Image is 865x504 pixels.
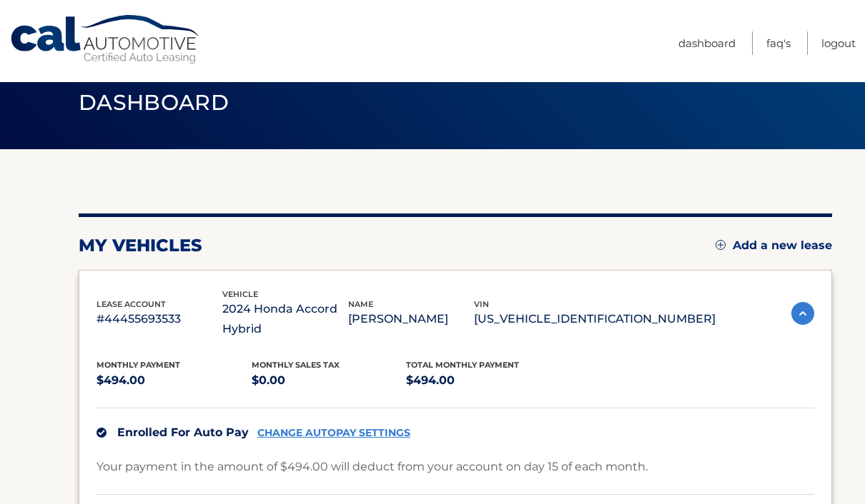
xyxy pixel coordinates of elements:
[678,31,736,55] a: Dashboard
[97,371,252,390] p: $494.00
[791,302,814,325] img: accordion-active.svg
[474,309,716,329] p: [US_VEHICLE_IDENTIFICATION_NUMBER]
[9,14,202,65] a: Cal Automotive
[222,289,258,299] span: vehicle
[117,425,249,439] span: Enrolled For Auto Pay
[222,299,348,339] p: 2024 Honda Accord Hybrid
[406,360,519,370] span: Total Monthly Payment
[257,427,410,439] a: CHANGE AUTOPAY SETTINGS
[79,89,229,116] span: Dashboard
[97,457,648,477] p: Your payment in the amount of $494.00 will deduct from your account on day 15 of each month.
[97,299,166,309] span: lease account
[406,371,561,390] p: $494.00
[716,240,726,250] img: add.svg
[716,238,832,253] a: Add a new lease
[252,360,340,370] span: Monthly sales Tax
[348,309,474,329] p: [PERSON_NAME]
[766,31,791,55] a: FAQ's
[97,428,107,438] img: check.svg
[821,31,856,55] a: Logout
[252,371,407,390] p: $0.00
[474,299,489,309] span: vin
[97,360,180,370] span: Monthly Payment
[97,309,222,329] p: #44455693533
[348,299,373,309] span: name
[79,235,202,256] h2: my vehicles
